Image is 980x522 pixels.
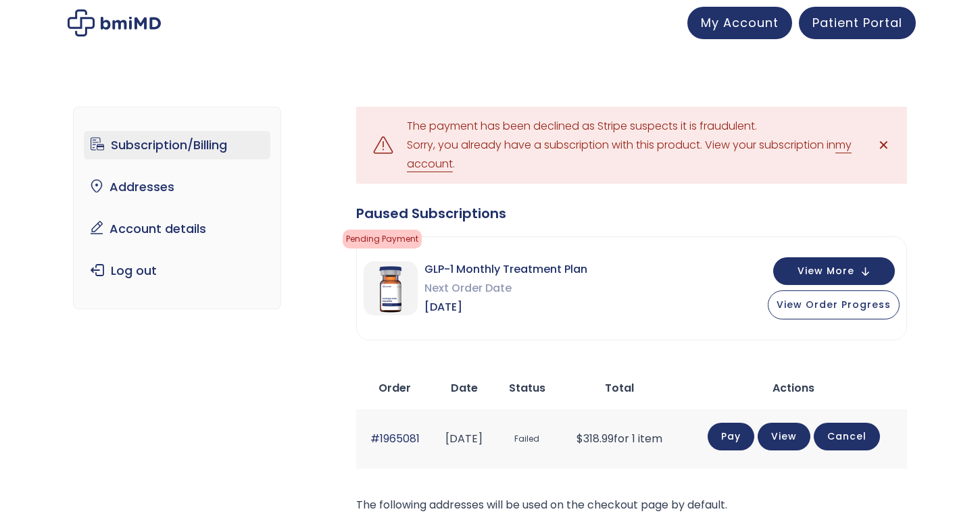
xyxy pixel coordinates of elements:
img: My account [68,9,161,36]
button: View Order Progress [768,290,900,319]
span: Total [605,380,634,396]
a: My Account [687,7,792,39]
span: View Order Progress [777,298,891,311]
span: [DATE] [424,298,587,317]
span: Pending Payment [343,230,422,249]
a: Log out [84,257,271,285]
span: ✕ [878,136,889,155]
span: View More [798,267,854,276]
nav: Account pages [73,107,282,309]
span: Date [451,380,478,396]
a: Pay [708,423,754,450]
span: Order [378,380,411,396]
span: Patient Portal [812,14,902,31]
button: View More [773,257,895,285]
span: Failed [502,427,552,452]
a: ✕ [870,132,897,159]
span: My Account [701,14,779,31]
div: Paused Subscriptions [356,204,907,223]
span: $ [577,431,583,446]
div: The payment has been declined as Stripe suspects it is fraudulent. Sorry, you already have a subs... [407,117,856,174]
a: Cancel [814,423,880,450]
a: View [758,423,810,450]
span: Status [509,380,545,396]
a: #1965081 [370,431,420,446]
a: Addresses [84,173,271,201]
p: The following addresses will be used on the checkout page by default. [356,496,907,515]
span: GLP-1 Monthly Treatment Plan [424,260,587,279]
img: GLP-1 Monthly Treatment Plan [364,261,418,315]
span: Actions [773,380,814,396]
time: [DATE] [445,431,483,446]
span: Next Order Date [424,279,587,298]
a: Subscription/Billing [84,131,271,159]
span: 318.99 [577,431,614,446]
a: Patient Portal [799,7,916,39]
a: Account details [84,215,271,243]
td: for 1 item [559,409,681,468]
